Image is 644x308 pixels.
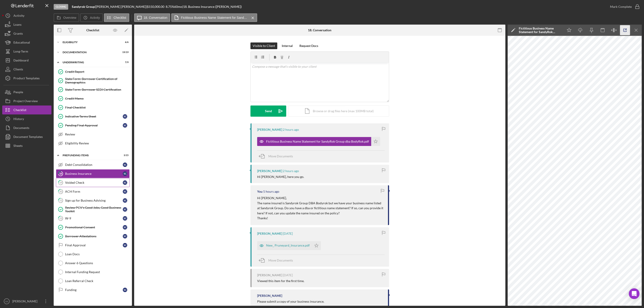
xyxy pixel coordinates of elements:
[171,13,257,22] button: Fictitious Business Name Statement for SandyRok Group dba BodyRok.pdf
[606,2,642,11] button: Mark Complete
[96,5,147,8] div: [PERSON_NAME] [PERSON_NAME] |
[56,76,130,85] a: State Form: Borrower Certification of Demographics
[174,5,182,8] div: 60 mo
[2,132,51,141] button: Document Templates
[65,88,129,91] div: State Form: Borrower SEDI Certification
[283,232,293,235] time: 2025-08-05 03:48
[297,42,320,49] button: Request Docs
[63,61,117,64] div: Underwriting
[13,141,23,151] div: Sheets
[65,124,123,127] div: Pending Final Approval
[56,285,130,294] a: FundingSC
[257,196,383,200] p: Hi [PERSON_NAME],
[257,175,304,179] div: Hi [PERSON_NAME], here you go.
[63,41,117,44] div: Eligibility
[2,123,51,132] a: Documents
[266,244,310,247] div: New_ Pruneyard_Insurance.pdf
[13,38,30,48] div: Educational
[56,67,130,76] a: Credit Report
[123,189,127,194] div: S C
[56,205,130,214] a: Review PCV's Good Jobs, Good Business ToolkitSC
[104,13,129,22] button: Checklist
[123,216,127,221] div: S C
[2,88,51,97] button: People
[134,13,170,22] button: 18. Conversation
[121,61,129,64] div: 7 / 9
[123,162,127,167] div: S C
[56,196,130,205] a: 21Sign up for Business AdvisingSC
[144,16,167,19] label: 18. Conversation
[263,190,279,193] time: 2025-08-13 18:03
[13,56,29,66] div: Dashboard
[56,94,130,103] a: Credit Memo
[56,112,130,121] a: Indicative Terms SheetSC
[123,180,127,185] div: S C
[2,56,51,65] button: Dashboard
[13,29,23,39] div: Grants
[2,38,51,47] a: Educational
[56,232,130,241] a: Borrower AttestationsSC
[5,300,8,303] text: SS
[59,199,62,202] tspan: 21
[257,128,282,131] div: [PERSON_NAME]
[65,217,123,220] div: W-9
[56,214,130,223] a: 23W-9SC
[56,169,130,178] a: 18Business InsuranceSC
[86,28,99,32] div: Checklist
[121,51,129,54] div: 19 / 19
[65,97,129,100] div: Credit Memo
[13,47,28,57] div: Long-Term
[59,181,62,184] tspan: 19
[308,28,331,32] div: 18. Conversation
[629,288,640,299] div: Open Intercom Messenger
[257,241,321,250] button: New_ Pruneyard_Insurance.pdf
[13,74,40,84] div: Product Templates
[63,154,117,157] div: Prefunding Items
[65,252,129,256] div: Loan Docs
[2,20,51,29] button: Loans
[2,29,51,38] a: Grants
[72,5,95,8] b: Sandyrok Group
[65,115,123,118] div: Indicative Terms Sheet
[182,5,242,8] div: | 18. Business Insurance ([PERSON_NAME])
[519,27,561,34] div: Fictitious Business Name Statement for SandyRok Group dba BodyRok.pdf
[2,11,51,20] button: Activity
[123,123,127,128] div: S C
[2,141,51,150] button: Sheets
[257,169,282,173] div: [PERSON_NAME]
[265,105,272,117] div: Send
[56,85,130,94] a: State Form: Borrower SEDI Certification
[257,137,380,146] button: Fictitious Business Name Statement for SandyRok Group dba BodyRok.pdf
[2,114,51,123] button: History
[65,226,123,229] div: Promotional Consent
[2,105,51,114] button: Checklist
[257,294,282,297] div: [PERSON_NAME]
[2,97,51,105] a: Project Overview
[257,216,383,221] p: Thanks!
[299,42,318,49] div: Request Docs
[13,88,23,98] div: People
[56,276,130,285] a: Loan Referral Check
[65,243,123,247] div: Final Approval
[2,47,51,56] button: Long-Term
[65,288,123,292] div: Funding
[65,133,129,136] div: Review
[65,206,123,213] div: Review PCV's Good Jobs, Good Business Toolkit
[121,41,129,44] div: 6 / 6
[2,65,51,74] button: Clients
[123,234,127,238] div: S C
[257,151,297,162] button: Move Documents
[268,258,293,262] span: Move Documents
[123,225,127,230] div: S C
[65,163,123,167] div: Debt Consolidation
[282,42,293,49] div: Internal
[80,13,103,22] button: Activity
[65,279,129,283] div: Loan Referral Check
